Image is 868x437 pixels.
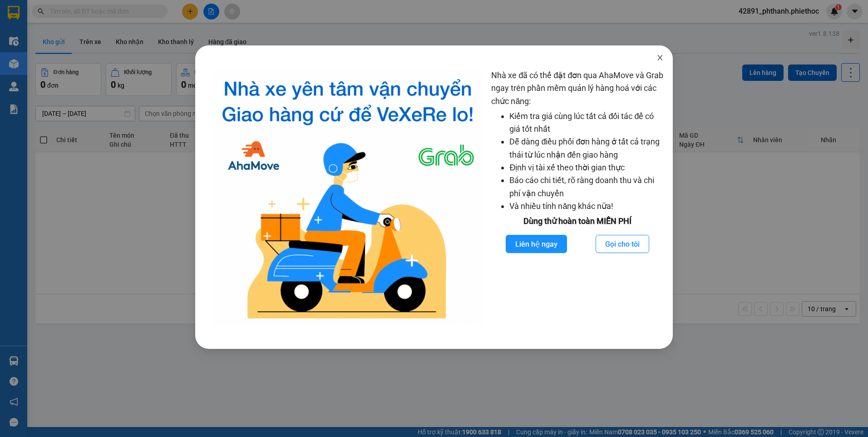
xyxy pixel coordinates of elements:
[515,238,557,250] span: Liên hệ ngay
[509,174,663,200] li: Báo cáo chi tiết, rõ ràng doanh thu và chi phí vận chuyển
[509,161,663,174] li: Định vị tài xế theo thời gian thực
[596,235,649,253] button: Gọi cho tôi
[509,200,663,213] li: Và nhiều tính năng khác nữa!
[647,45,673,71] button: Close
[491,69,663,326] div: Nhà xe đã có thể đặt đơn qua AhaMove và Grab ngay trên phần mềm quản lý hàng hoá với các chức năng:
[491,215,663,228] div: Dùng thử hoàn toàn MIỄN PHÍ
[509,110,663,136] li: Kiểm tra giá cùng lúc tất cả đối tác để có giá tốt nhất
[656,54,664,61] span: close
[509,135,663,161] li: Dễ dàng điều phối đơn hàng ở tất cả trạng thái từ lúc nhận đến giao hàng
[506,235,567,253] button: Liên hệ ngay
[605,238,640,250] span: Gọi cho tôi
[212,69,484,326] img: logo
